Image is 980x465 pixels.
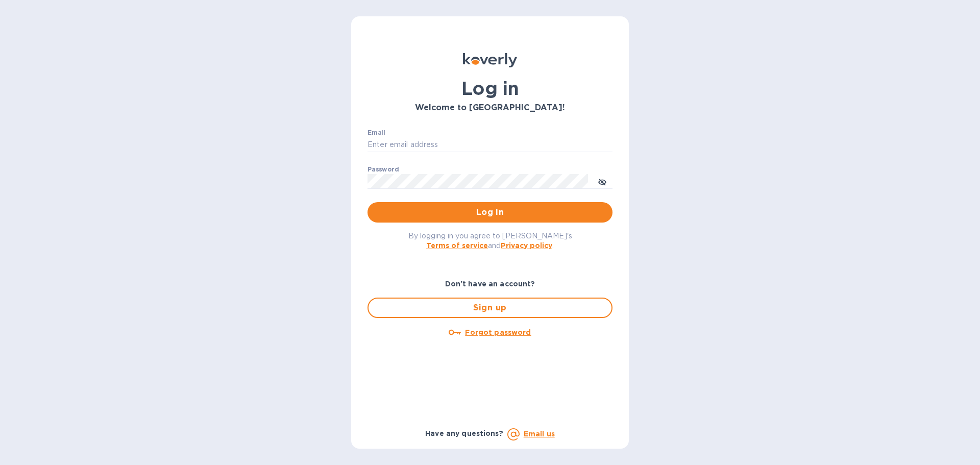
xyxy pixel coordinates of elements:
[463,53,517,67] img: Koverly
[367,166,399,173] label: Password
[377,302,603,314] span: Sign up
[367,103,612,113] h3: Welcome to [GEOGRAPHIC_DATA]!
[367,78,612,99] h1: Log in
[501,241,552,250] a: Privacy policy
[425,429,503,437] b: Have any questions?
[367,202,612,223] button: Log in
[524,430,555,438] a: Email us
[426,241,488,250] a: Terms of service
[376,206,604,218] span: Log in
[445,280,535,288] b: Don't have an account?
[592,171,612,191] button: toggle password visibility
[367,137,612,153] input: Enter email address
[367,298,612,318] button: Sign up
[408,232,572,250] span: By logging in you agree to [PERSON_NAME]'s and .
[367,130,385,136] label: Email
[465,328,531,336] u: Forgot password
